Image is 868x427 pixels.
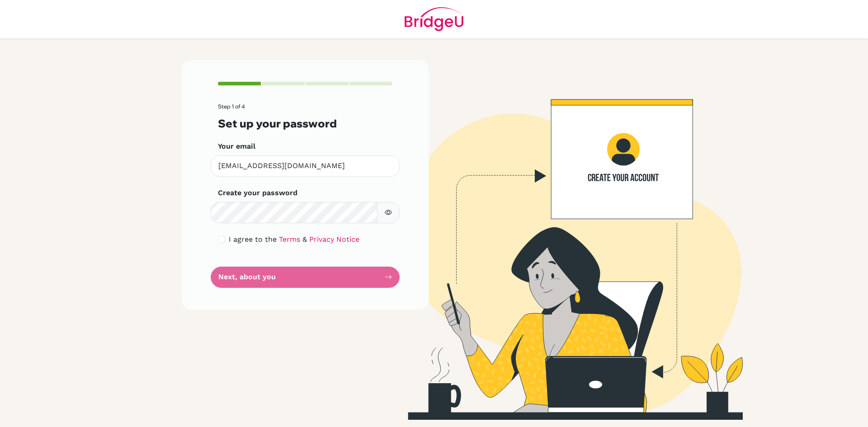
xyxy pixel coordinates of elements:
h3: Set up your password [218,117,392,130]
img: Create your account [305,60,821,420]
label: Your email [218,141,255,152]
input: Insert your email* [211,155,400,177]
a: Privacy Notice [309,235,359,244]
label: Create your password [218,188,297,198]
a: Terms [279,235,300,244]
span: Step 1 of 4 [218,103,245,110]
span: I agree to the [229,235,277,244]
span: & [302,235,307,244]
